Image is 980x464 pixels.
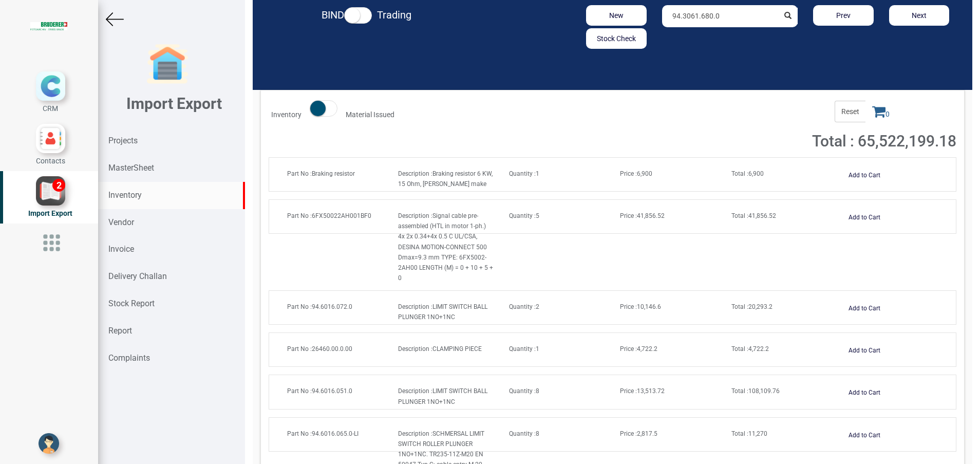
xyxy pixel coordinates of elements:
span: Contacts [36,157,65,165]
strong: Description : [398,387,432,395]
span: 6,900 [620,170,652,177]
strong: Total : [731,430,748,437]
span: LIMIT SWITCH BALL PLUNGER 1NO+1NC [398,387,487,405]
span: 1 [509,345,539,352]
img: garage-closed.png [147,44,188,85]
button: Add to Cart [842,168,887,183]
span: 10,146.6 [620,303,661,310]
button: New [586,5,646,26]
span: 2,817.5 [620,430,657,437]
span: 6,900 [731,170,764,177]
div: 2 [52,179,65,192]
strong: Invoice [108,244,134,254]
strong: Price : [620,387,637,395]
strong: Material Issued [346,110,394,119]
h2: Total : 65,522,199.18 [740,133,956,150]
strong: Price : [620,430,637,437]
span: 94.6016.051.0 [287,387,352,395]
strong: Part No : [287,387,312,395]
strong: Quantity : [509,345,536,352]
button: Next [889,5,949,26]
strong: Total : [731,212,748,219]
span: 2 [509,303,539,310]
span: 26460.00.0.00 [287,345,352,352]
strong: Inventory [271,110,301,119]
span: 20,293.2 [731,303,772,310]
span: 1 [509,170,539,177]
button: Add to Cart [842,385,887,400]
span: 11,270 [731,430,767,437]
span: 41,856.52 [731,212,776,219]
strong: Part No : [287,212,312,219]
strong: Part No : [287,303,312,310]
button: Prev [813,5,873,26]
strong: Price : [620,170,637,177]
span: 4,722.2 [731,345,769,352]
button: Add to Cart [842,428,887,443]
span: 8 [509,387,539,395]
span: Reset [835,101,865,122]
input: Search by product [662,5,779,27]
span: 0 [865,101,896,122]
span: LIMIT SWITCH BALL PLUNGER 1NO+1NC [398,303,487,321]
span: 5 [509,212,539,219]
span: 94.6016.072.0 [287,303,352,310]
b: Import Export [126,95,222,113]
strong: Total : [731,170,748,177]
span: Import Export [28,209,72,217]
strong: Quantity : [509,303,536,310]
strong: Part No : [287,430,312,437]
strong: Complaints [108,353,150,363]
span: 4,722.2 [620,345,657,352]
strong: Quantity : [509,170,536,177]
strong: Description : [398,170,432,177]
strong: BIND [322,9,344,21]
strong: Price : [620,212,637,219]
span: 94.6016.065.0-LI [287,430,359,437]
strong: Report [108,326,132,336]
span: Signal cable pre-assembled (HTL in motor 1-ph.) 4x 2x 0.34+4x 0.5 C UL/CSA, DESINA MOTION-CONNECT... [398,212,493,282]
strong: MasterSheet [108,163,154,173]
strong: Trading [377,9,411,21]
strong: Price : [620,345,637,352]
strong: Description : [398,212,432,219]
span: CRM [43,104,58,113]
span: 108,109.76 [731,387,780,395]
button: Add to Cart [842,210,887,225]
strong: Part No : [287,345,312,352]
span: 41,856.52 [620,212,665,219]
button: Add to Cart [842,343,887,358]
strong: Part No : [287,170,312,177]
strong: Total : [731,387,748,395]
span: 13,513.72 [620,387,665,395]
span: 6FX50022AH001BF0 [287,212,371,219]
span: CLAMPING PIECE [398,345,482,352]
span: Braking resistor [287,170,355,177]
strong: Quantity : [509,212,536,219]
strong: Description : [398,430,432,437]
span: Braking resistor 6 KW, 15 Ohm, [PERSON_NAME] make [398,170,493,188]
span: 8 [509,430,539,437]
strong: Inventory [108,190,142,200]
strong: Vendor [108,217,134,227]
button: Stock Check [586,28,646,49]
strong: Total : [731,345,748,352]
strong: Price : [620,303,637,310]
strong: Projects [108,136,138,145]
strong: Quantity : [509,430,536,437]
button: Add to Cart [842,301,887,316]
strong: Delivery Challan [108,271,167,281]
strong: Stock Report [108,299,155,308]
strong: Description : [398,303,432,310]
strong: Description : [398,345,432,352]
strong: Quantity : [509,387,536,395]
strong: Total : [731,303,748,310]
